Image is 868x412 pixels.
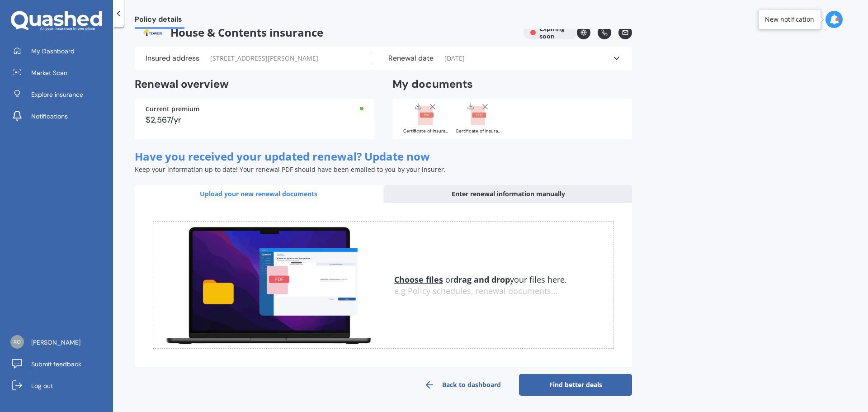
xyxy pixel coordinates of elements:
b: drag and drop [453,274,510,285]
label: Renewal date [388,54,434,63]
span: Notifications [31,112,68,121]
img: efbeee39ae9102537760573d747d0fb7 [10,335,24,349]
div: Certificate of Insurance.pdf [456,129,501,133]
a: [PERSON_NAME] [7,333,113,351]
span: Submit feedback [31,360,81,369]
a: Find better deals [519,374,632,396]
div: Certificate of Insurance (1).pdf [403,129,448,133]
div: $2,567/yr [146,116,363,124]
a: Submit feedback [7,355,113,373]
span: Explore insurance [31,90,83,99]
span: or your files here. [394,274,567,285]
h2: My documents [392,77,473,91]
img: Tower.webp [135,26,170,39]
span: My Dashboard [31,47,75,56]
div: e.g Policy schedules, renewal documents... [394,286,613,296]
div: Enter renewal information manually [384,185,632,203]
span: Keep your information up to date! Your renewal PDF should have been emailed to you by your insurer. [135,165,446,174]
label: Insured address [146,54,199,63]
span: [PERSON_NAME] [31,338,80,347]
div: Current premium [146,106,363,112]
h2: Renewal overview [135,77,374,91]
span: Have you received your updated renewal? Update now [135,149,430,164]
span: Policy details [135,15,184,27]
a: Notifications [7,107,113,125]
img: upload.de96410c8ce839c3fdd5.gif [153,222,383,349]
u: Choose files [394,274,443,285]
span: [DATE] [444,54,465,63]
span: Market Scan [31,68,67,77]
a: Log out [7,377,113,395]
span: Log out [31,381,53,390]
span: House & Contents insurance [135,26,516,39]
span: [STREET_ADDRESS][PERSON_NAME] [210,54,318,63]
a: Explore insurance [7,85,113,104]
a: My Dashboard [7,42,113,60]
div: Upload your new renewal documents [135,185,382,203]
div: New notification [765,15,814,24]
a: Market Scan [7,64,113,82]
a: Back to dashboard [406,374,519,396]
